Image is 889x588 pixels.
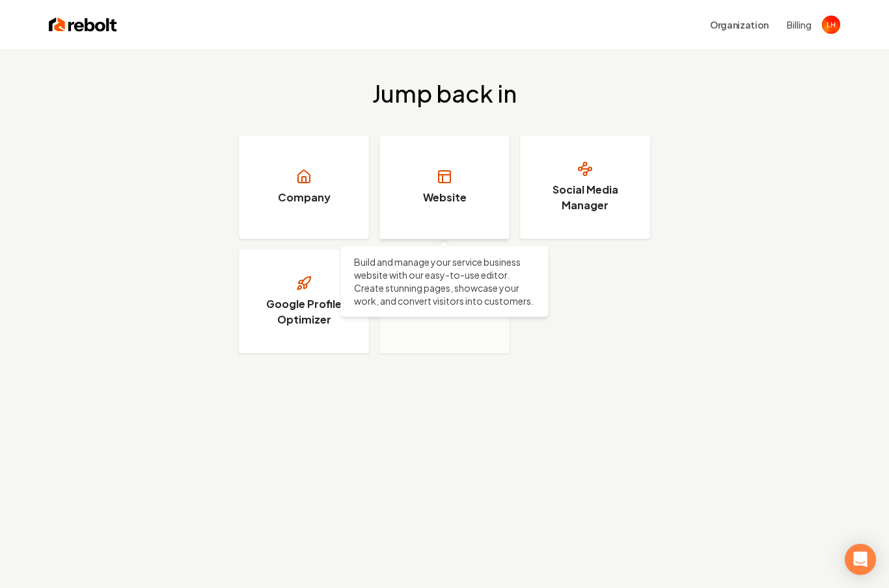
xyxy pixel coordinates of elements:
[49,16,117,34] img: Rebolt Logo
[423,190,467,205] h3: Website
[787,18,812,31] button: Billing
[379,135,510,239] a: Website
[845,544,876,575] div: Open Intercom Messenger
[702,13,776,36] button: Organization
[239,135,369,239] a: Company
[822,16,840,34] img: Luis Hernandez
[822,16,840,34] button: Open user button
[354,255,535,307] p: Build and manage your service business website with our easy-to-use editor. Create stunning pages...
[255,296,353,327] h3: Google Profile Optimizer
[520,135,650,239] a: Social Media Manager
[536,182,634,213] h3: Social Media Manager
[239,249,369,353] a: Google Profile Optimizer
[278,190,331,205] h3: Company
[372,81,517,107] h2: Jump back in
